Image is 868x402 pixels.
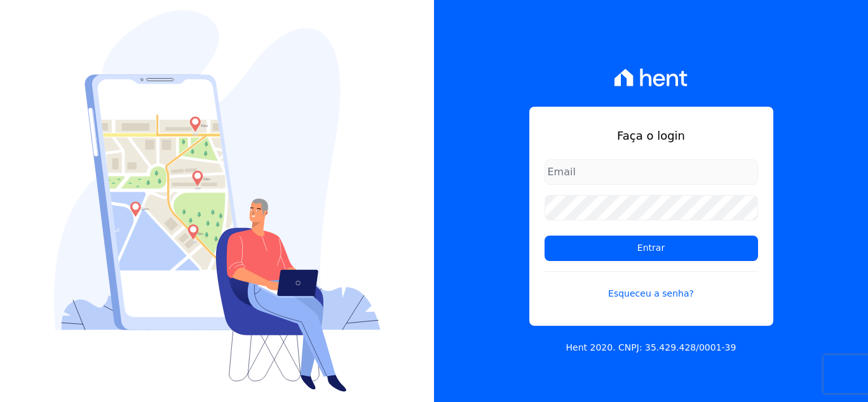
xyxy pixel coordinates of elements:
input: Entrar [545,236,758,261]
p: Hent 2020. CNPJ: 35.429.428/0001-39 [566,341,736,354]
input: Email [545,159,758,185]
a: Esqueceu a senha? [545,271,758,300]
h1: Faça o login [545,127,758,144]
img: Login [54,10,381,392]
